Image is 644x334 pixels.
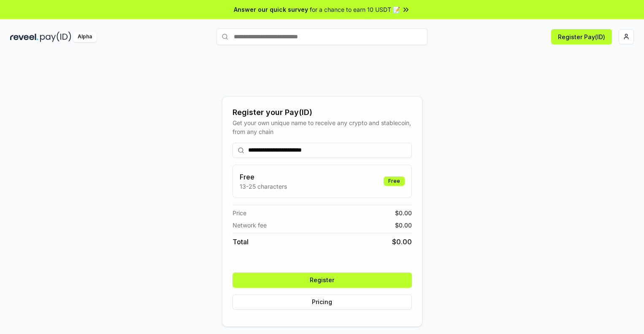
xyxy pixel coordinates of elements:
[233,237,249,247] span: Total
[395,221,412,230] span: $ 0.00
[310,5,400,14] span: for a chance to earn 10 USDT 📝
[551,29,612,44] button: Register Pay(ID)
[233,118,412,136] div: Get your own unique name to receive any crypto and stablecoin, from any chain
[392,237,412,247] span: $ 0.00
[384,176,405,186] div: Free
[10,32,38,42] img: reveel_dark
[233,107,412,118] div: Register your Pay(ID)
[40,32,71,42] img: pay_id
[233,208,246,217] span: Price
[233,273,412,288] button: Register
[233,221,267,230] span: Network fee
[233,294,412,310] button: Pricing
[240,172,287,182] h3: Free
[395,208,412,217] span: $ 0.00
[73,32,97,42] div: Alpha
[240,182,287,191] p: 13-25 characters
[234,5,308,14] span: Answer our quick survey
